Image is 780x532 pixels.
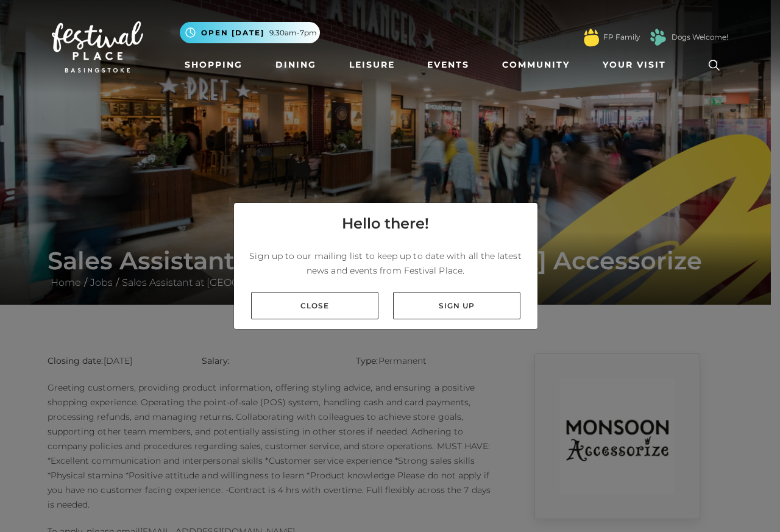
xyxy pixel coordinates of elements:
a: Community [497,54,575,76]
a: Dogs Welcome! [672,32,728,43]
img: Festival Place Logo [52,21,143,73]
a: Dining [271,54,321,76]
span: Your Visit [603,59,666,71]
span: 9.30am-7pm [269,27,317,38]
p: Sign up to our mailing list to keep up to date with all the latest news and events from Festival ... [244,249,528,278]
a: Events [422,54,474,76]
span: Open [DATE] [201,27,264,38]
a: Leisure [344,54,400,76]
a: FP Family [603,32,640,43]
button: Open [DATE] 9.30am-7pm [180,22,320,43]
a: Shopping [180,54,247,76]
a: Close [251,292,378,319]
a: Sign up [393,292,520,319]
h4: Hello there! [342,213,429,235]
a: Your Visit [598,54,677,76]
